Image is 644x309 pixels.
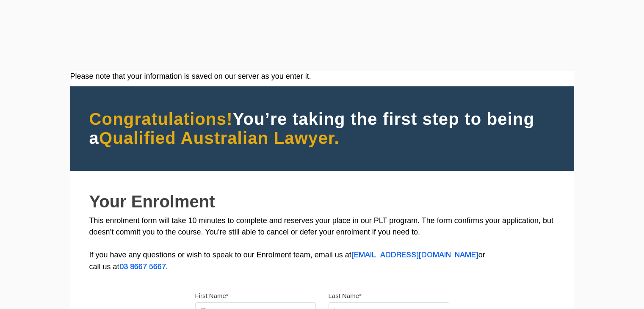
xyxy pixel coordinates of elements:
[89,110,555,148] h2: You’re taking the first step to being a
[70,71,574,82] div: Please note that your information is saved on our server as you enter it.
[99,129,340,147] span: Qualified Australian Lawyer.
[351,252,478,259] a: [EMAIL_ADDRESS][DOMAIN_NAME]
[89,110,233,128] span: Congratulations!
[89,215,555,273] p: This enrolment form will take 10 minutes to complete and reserves your place in our PLT program. ...
[119,264,166,270] a: 03 8667 5667
[329,292,362,300] label: Last Name*
[195,292,229,300] label: First Name*
[89,192,555,211] h2: Your Enrolment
